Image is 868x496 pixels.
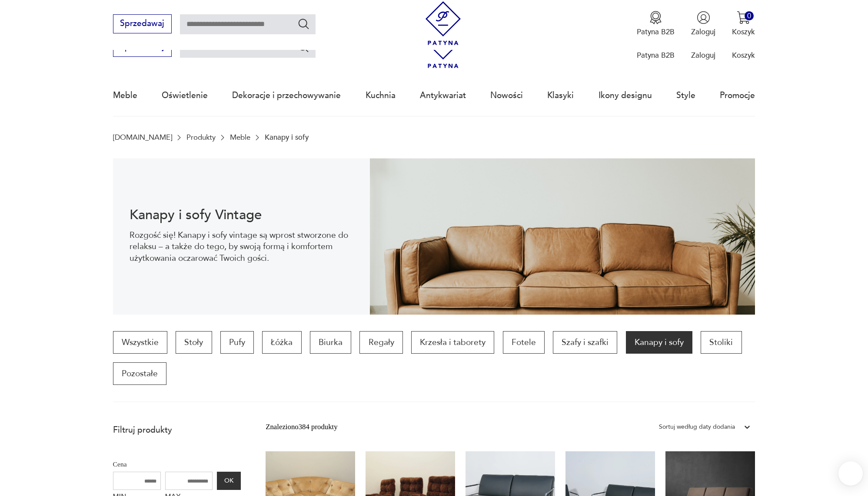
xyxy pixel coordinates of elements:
[265,133,309,141] p: Kanapy i sofy
[113,76,137,115] a: Meble
[113,44,172,51] a: Sprzedawaj
[637,27,675,37] p: Patyna B2B
[421,1,465,45] img: Patyna - sklep z meblami i dekoracjami vintage
[745,11,754,20] div: 0
[310,331,351,354] a: Biurka
[490,76,523,115] a: Nowości
[553,331,617,354] a: Szafy i szafki
[599,76,652,115] a: Ikony designu
[701,331,742,354] a: Stoliki
[637,11,675,37] a: Ikona medaluPatyna B2B
[720,76,755,115] a: Promocje
[649,11,662,24] img: Ikona medalu
[626,331,692,354] a: Kanapy i sofy
[370,158,755,315] img: 4dcd11543b3b691785adeaf032051535.jpg
[732,50,755,60] p: Koszyk
[297,41,310,53] button: Szukaj
[503,331,545,354] a: Fotele
[262,331,301,354] a: Łóżka
[737,11,750,24] img: Ikona koszyka
[732,27,755,37] p: Koszyk
[176,331,212,354] a: Stoły
[637,11,675,37] button: Patyna B2B
[297,17,310,30] button: Szukaj
[186,133,216,141] a: Produkty
[162,76,208,115] a: Oświetlenie
[266,421,337,433] div: Znaleziono 384 produkty
[366,76,396,115] a: Kuchnia
[676,76,695,115] a: Style
[691,27,715,37] p: Zaloguj
[732,11,755,37] button: 0Koszyk
[113,424,241,436] p: Filtruj produkty
[411,331,494,354] a: Krzesła i taborety
[113,331,167,354] a: Wszystkie
[220,331,254,354] a: Pufy
[130,209,353,221] h1: Kanapy i sofy Vintage
[130,230,353,264] p: Rozgość się! Kanapy i sofy vintage są wprost stworzone do relaksu – a także do tego, by swoją for...
[420,76,466,115] a: Antykwariat
[113,362,166,385] a: Pozostałe
[637,50,675,60] p: Patyna B2B
[691,11,715,37] button: Zaloguj
[113,133,172,141] a: [DOMAIN_NAME]
[838,461,863,486] iframe: Smartsupp widget button
[113,21,172,28] a: Sprzedawaj
[547,76,574,115] a: Klasyki
[697,11,710,24] img: Ikonka użytkownika
[691,50,715,60] p: Zaloguj
[113,459,241,470] p: Cena
[359,331,402,354] a: Regały
[230,133,250,141] a: Meble
[113,14,172,33] button: Sprzedawaj
[217,472,240,490] button: OK
[659,421,735,433] div: Sortuj według daty dodania
[232,76,341,115] a: Dekoracje i przechowywanie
